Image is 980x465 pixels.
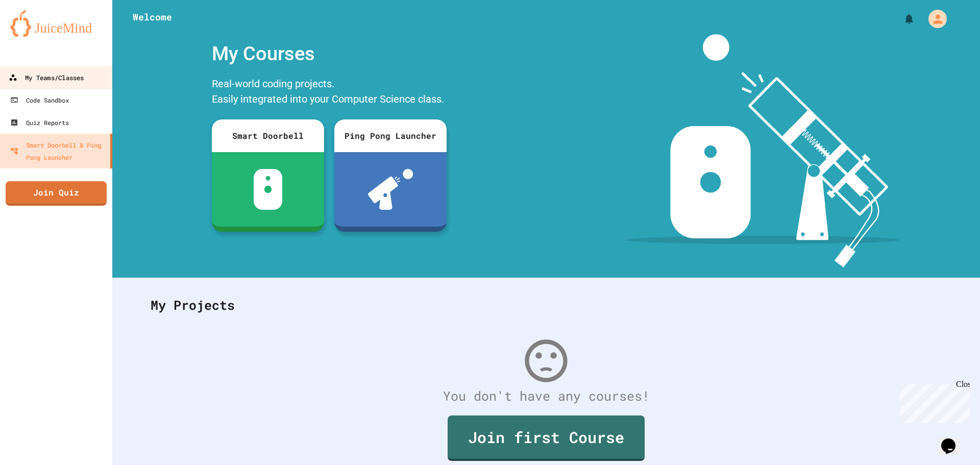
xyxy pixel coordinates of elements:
[207,74,452,112] div: Real-world coding projects. Easily integrated into your Computer Science class.
[10,10,102,37] img: logo-orange.svg
[10,139,106,163] div: Smart Doorbell & Ping Pong Launcher
[10,94,69,106] div: Code Sandbox
[212,119,324,152] div: Smart Doorbell
[254,169,283,210] img: sdb-white.svg
[884,10,918,28] div: My Notifications
[626,34,900,267] img: banner-image-my-projects.png
[10,116,69,129] div: Quiz Reports
[368,169,413,210] img: ppl-with-ball.png
[937,424,970,455] iframe: chat widget
[140,285,952,325] div: My Projects
[6,181,107,206] a: Join Quiz
[207,34,452,74] div: My Courses
[9,71,84,84] div: My Teams/Classes
[448,415,645,461] a: Join first Course
[895,380,970,423] iframe: chat widget
[918,7,949,31] div: My Account
[334,119,447,152] div: Ping Pong Launcher
[140,386,952,406] div: You don't have any courses!
[4,4,70,65] div: Chat with us now!Close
